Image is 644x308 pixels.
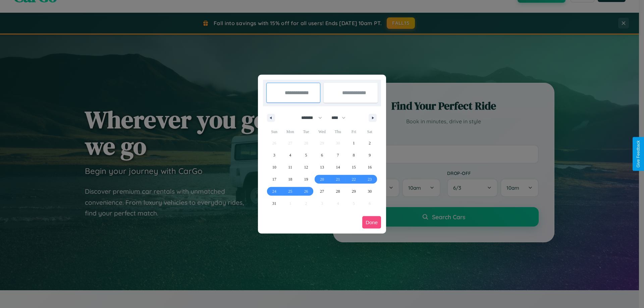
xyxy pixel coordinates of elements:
[304,185,308,197] span: 26
[288,185,292,197] span: 25
[272,173,276,185] span: 17
[368,173,372,185] span: 23
[314,149,330,161] button: 6
[330,173,346,185] button: 21
[272,197,276,209] span: 31
[346,161,362,173] button: 15
[321,149,323,161] span: 6
[369,137,371,149] span: 2
[298,185,314,197] button: 26
[330,126,346,137] span: Thu
[346,126,362,137] span: Fri
[362,216,381,229] button: Done
[346,173,362,185] button: 22
[298,126,314,137] span: Tue
[336,185,340,197] span: 28
[362,126,378,137] span: Sat
[288,161,292,173] span: 11
[368,185,372,197] span: 30
[362,185,378,197] button: 30
[353,137,355,149] span: 1
[304,173,308,185] span: 19
[362,137,378,149] button: 2
[352,161,356,173] span: 15
[330,161,346,173] button: 14
[305,149,307,161] span: 5
[352,173,356,185] span: 22
[314,126,330,137] span: Wed
[304,161,308,173] span: 12
[272,185,276,197] span: 24
[362,161,378,173] button: 16
[289,149,291,161] span: 4
[330,185,346,197] button: 28
[282,161,298,173] button: 11
[337,149,339,161] span: 7
[336,173,340,185] span: 21
[352,185,356,197] span: 29
[272,161,276,173] span: 10
[362,149,378,161] button: 9
[282,149,298,161] button: 4
[353,149,355,161] span: 8
[266,149,282,161] button: 3
[320,185,324,197] span: 27
[346,185,362,197] button: 29
[636,140,641,168] div: Give Feedback
[346,149,362,161] button: 8
[266,185,282,197] button: 24
[346,137,362,149] button: 1
[362,173,378,185] button: 23
[298,173,314,185] button: 19
[298,161,314,173] button: 12
[336,161,340,173] span: 14
[266,126,282,137] span: Sun
[288,173,292,185] span: 18
[314,161,330,173] button: 13
[282,185,298,197] button: 25
[369,149,371,161] span: 9
[266,197,282,209] button: 31
[368,161,372,173] span: 16
[314,173,330,185] button: 20
[298,149,314,161] button: 5
[266,161,282,173] button: 10
[266,173,282,185] button: 17
[282,173,298,185] button: 18
[314,185,330,197] button: 27
[320,173,324,185] span: 20
[320,161,324,173] span: 13
[330,149,346,161] button: 7
[282,126,298,137] span: Mon
[273,149,275,161] span: 3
